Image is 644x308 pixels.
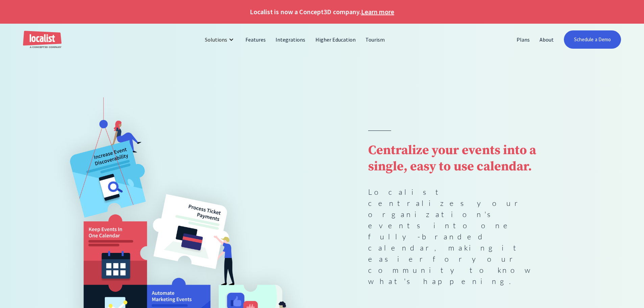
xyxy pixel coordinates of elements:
a: Tourism [361,31,390,48]
a: Schedule a Demo [564,30,621,49]
div: Solutions [205,35,227,44]
a: Plans [512,31,535,48]
a: Features [241,31,271,48]
a: Integrations [271,31,310,48]
strong: Centralize your events into a single, easy to use calendar. [368,142,536,175]
a: Learn more [361,7,394,17]
a: About [535,31,559,48]
div: Solutions [200,31,241,48]
a: home [23,31,62,49]
p: Localist centralizes your organization's events into one fully-branded calendar, making it easier... [368,186,552,287]
a: Higher Education [311,31,361,48]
